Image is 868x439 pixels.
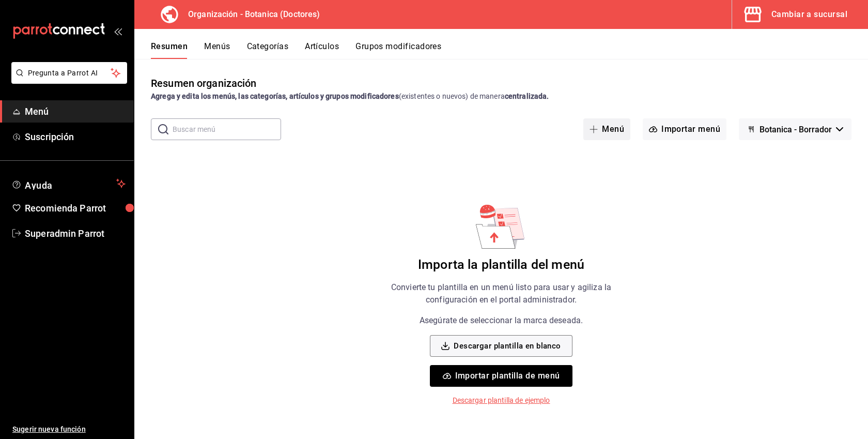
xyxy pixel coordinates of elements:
strong: Agrega y edita los menús, las categorías, artículos y grupos modificadores [151,92,399,100]
span: Recomienda Parrot [25,201,126,215]
span: Suscripción [25,130,126,144]
button: Resumen [151,41,188,59]
button: Menú [583,118,630,140]
input: Buscar menú [173,119,281,140]
span: Pregunta a Parrot AI [28,68,111,79]
button: Descargar plantilla en blanco [430,335,572,357]
span: Menú [25,104,126,118]
span: Superadmin Parrot [25,226,126,240]
button: Importar menú [643,118,726,140]
span: Ayuda [25,177,112,190]
p: Descargar plantilla de ejemplo [453,395,550,406]
button: Botanica - Borrador [739,118,851,140]
a: Pregunta a Parrot AI [7,75,127,86]
span: Botanica - Borrador [760,125,832,134]
span: Sugerir nueva función [12,424,126,435]
button: Categorías [247,41,289,59]
h6: Importa la plantilla del menú [418,257,584,273]
button: open_drawer_menu [114,27,122,35]
strong: centralizada. [505,92,549,100]
button: Pregunta a Parrot AI [11,62,127,84]
button: Artículos [305,41,339,59]
div: navigation tabs [151,41,868,59]
button: Grupos modificadores [355,41,441,59]
div: Resumen organización [151,75,257,91]
p: Asegúrate de seleccionar la marca deseada. [420,314,583,327]
div: Cambiar a sucursal [771,7,847,22]
p: Convierte tu plantilla en un menú listo para usar y agiliza la configuración en el portal adminis... [371,281,631,306]
button: Importar plantilla de menú [430,365,572,387]
div: (existentes o nuevos) de manera [151,91,851,102]
h3: Organización - Botanica (Doctores) [180,8,320,21]
button: Menús [204,41,230,59]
